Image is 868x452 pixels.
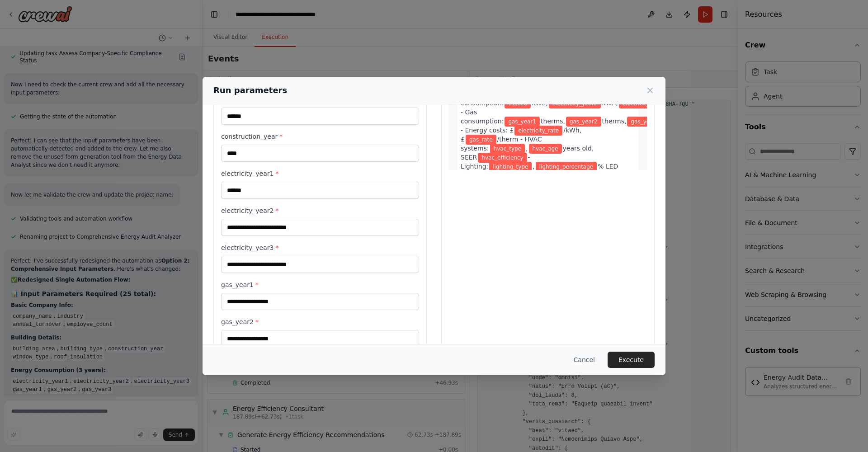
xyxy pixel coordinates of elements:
[221,132,419,141] label: construction_year
[602,118,627,125] span: therms,
[461,99,686,125] span: kWh - Gas consumption:
[478,153,527,163] span: Variable: hvac_efficiency
[466,135,496,145] span: Variable: gas_rate
[526,145,528,152] span: ,
[505,117,540,127] span: Variable: gas_year1
[221,317,419,326] label: gas_year2
[221,280,419,289] label: gas_year1
[566,352,602,368] button: Cancel
[221,243,419,252] label: electricity_year3
[529,144,562,154] span: Variable: hvac_age
[213,84,287,97] h2: Run parameters
[221,169,419,178] label: electricity_year1
[461,136,542,152] span: /therm - HVAC systems:
[536,162,597,172] span: Variable: lighting_percentage
[490,144,525,154] span: Variable: hvac_type
[627,117,662,127] span: Variable: gas_year3
[221,206,419,215] label: electricity_year2
[541,118,565,125] span: therms,
[533,163,534,170] span: ,
[566,117,601,127] span: Variable: gas_year2
[514,126,562,136] span: Variable: electricity_rate
[489,162,532,172] span: Variable: lighting_type
[608,352,655,368] button: Execute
